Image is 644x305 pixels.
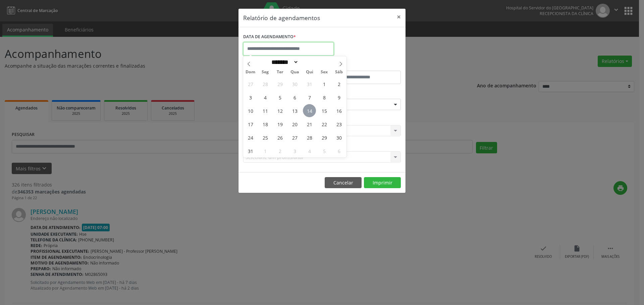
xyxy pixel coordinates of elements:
span: Julho 29, 2025 [273,77,286,90]
span: Sex [317,70,332,74]
span: Agosto 15, 2025 [318,104,331,117]
input: Year [299,59,321,66]
span: Agosto 30, 2025 [332,131,345,144]
span: Agosto 28, 2025 [303,131,316,144]
span: Setembro 3, 2025 [288,144,301,157]
button: Imprimir [364,177,401,188]
span: Seg [258,70,273,74]
span: Setembro 6, 2025 [332,144,345,157]
span: Agosto 8, 2025 [318,91,331,104]
button: Close [392,9,406,25]
span: Agosto 12, 2025 [273,104,286,117]
span: Agosto 2, 2025 [332,77,345,90]
span: Agosto 16, 2025 [332,104,345,117]
select: Month [269,59,299,66]
span: Ter [273,70,287,74]
span: Agosto 14, 2025 [303,104,316,117]
span: Agosto 31, 2025 [244,144,257,157]
span: Agosto 21, 2025 [303,118,316,131]
button: Cancelar [325,177,362,188]
h5: Relatório de agendamentos [243,13,320,22]
span: Agosto 4, 2025 [259,91,272,104]
span: Agosto 17, 2025 [244,118,257,131]
span: Setembro 2, 2025 [273,144,286,157]
span: Agosto 26, 2025 [273,131,286,144]
label: ATÉ [324,60,401,71]
span: Agosto 27, 2025 [288,131,301,144]
span: Setembro 5, 2025 [318,144,331,157]
span: Agosto 18, 2025 [259,118,272,131]
span: Agosto 22, 2025 [318,118,331,131]
span: Julho 27, 2025 [244,77,257,90]
span: Agosto 7, 2025 [303,91,316,104]
span: Agosto 10, 2025 [244,104,257,117]
span: Agosto 11, 2025 [259,104,272,117]
span: Agosto 13, 2025 [288,104,301,117]
span: Qui [302,70,317,74]
span: Dom [243,70,258,74]
span: Julho 30, 2025 [288,77,301,90]
span: Agosto 5, 2025 [273,91,286,104]
span: Julho 28, 2025 [259,77,272,90]
span: Agosto 19, 2025 [273,118,286,131]
span: Qua [287,70,302,74]
span: Agosto 9, 2025 [332,91,345,104]
span: Agosto 25, 2025 [259,131,272,144]
span: Agosto 3, 2025 [244,91,257,104]
span: Agosto 24, 2025 [244,131,257,144]
label: DATA DE AGENDAMENTO [243,32,296,42]
span: Setembro 4, 2025 [303,144,316,157]
span: Setembro 1, 2025 [259,144,272,157]
span: Agosto 20, 2025 [288,118,301,131]
span: Agosto 6, 2025 [288,91,301,104]
span: Agosto 1, 2025 [318,77,331,90]
span: Sáb [332,70,346,74]
span: Agosto 23, 2025 [332,118,345,131]
span: Julho 31, 2025 [303,77,316,90]
span: Agosto 29, 2025 [318,131,331,144]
